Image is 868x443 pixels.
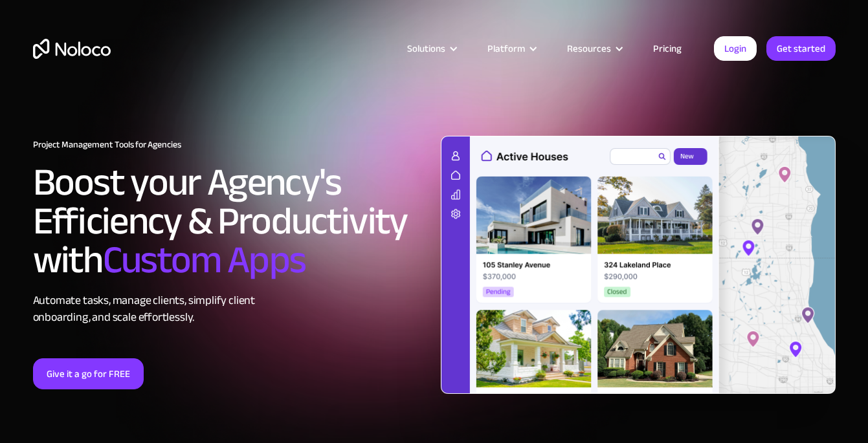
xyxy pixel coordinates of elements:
span: Custom Apps [103,224,306,296]
div: Automate tasks, manage clients, simplify client onboarding, and scale effortlessly. [33,292,428,326]
div: Solutions [391,40,471,57]
div: Solutions [407,40,445,57]
div: Resources [551,40,637,57]
div: Platform [487,40,525,57]
a: home [33,39,111,59]
a: Give it a go for FREE [33,358,144,389]
div: Platform [471,40,551,57]
a: Pricing [637,40,698,57]
a: Get started [766,36,836,61]
div: Resources [567,40,611,57]
a: Login [714,36,757,61]
h2: Boost your Agency's Efficiency & Productivity with [33,163,428,279]
h1: Project Management Tools for Agencies [33,140,428,150]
